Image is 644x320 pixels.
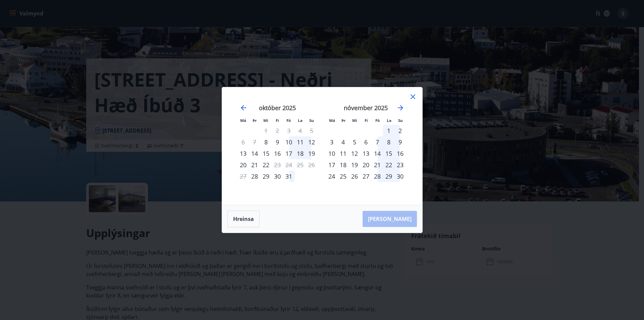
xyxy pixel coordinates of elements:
[283,148,294,159] td: Choose föstudagur, 17. október 2025 as your check-in date. It’s available.
[240,118,246,123] small: Má
[249,148,260,159] div: 14
[394,159,406,171] div: 23
[272,159,283,171] td: Not available. fimmtudagur, 23. október 2025
[344,104,388,112] strong: nóvember 2025
[394,159,406,171] td: Choose sunnudagur, 23. nóvember 2025 as your check-in date. It’s available.
[383,171,394,182] td: Choose laugardagur, 29. nóvember 2025 as your check-in date. It’s available.
[329,118,335,123] small: Má
[360,148,372,159] div: 13
[337,136,349,148] td: Choose þriðjudagur, 4. nóvember 2025 as your check-in date. It’s available.
[396,104,405,112] div: Move forward to switch to the next month.
[283,159,294,171] td: Not available. föstudagur, 24. október 2025
[394,125,406,136] td: Choose sunnudagur, 2. nóvember 2025 as your check-in date. It’s available.
[294,148,306,159] td: Choose laugardagur, 18. október 2025 as your check-in date. It’s available.
[383,159,394,171] div: 22
[298,118,303,123] small: La
[286,118,291,123] small: Fö
[394,148,406,159] td: Choose sunnudagur, 16. nóvember 2025 as your check-in date. It’s available.
[306,159,317,171] td: Not available. sunnudagur, 26. október 2025
[306,148,317,159] td: Choose sunnudagur, 19. október 2025 as your check-in date. It’s available.
[360,159,372,171] td: Choose fimmtudagur, 20. nóvember 2025 as your check-in date. It’s available.
[326,171,337,182] div: 24
[352,118,357,123] small: Mi
[260,171,272,182] td: Choose miðvikudagur, 29. október 2025 as your check-in date. It’s available.
[337,159,349,171] td: Choose þriðjudagur, 18. nóvember 2025 as your check-in date. It’s available.
[383,159,394,171] td: Choose laugardagur, 22. nóvember 2025 as your check-in date. It’s available.
[383,125,394,136] div: 1
[372,159,383,171] div: 21
[349,136,360,148] td: Choose miðvikudagur, 5. nóvember 2025 as your check-in date. It’s available.
[360,148,372,159] td: Choose fimmtudagur, 13. nóvember 2025 as your check-in date. It’s available.
[260,148,272,159] td: Choose miðvikudagur, 15. október 2025 as your check-in date. It’s available.
[394,136,406,148] div: 9
[283,136,294,148] td: Choose föstudagur, 10. október 2025 as your check-in date. It’s available.
[349,159,360,171] td: Choose miðvikudagur, 19. nóvember 2025 as your check-in date. It’s available.
[383,136,394,148] div: 8
[272,148,283,159] div: 16
[272,136,283,148] div: 9
[283,125,294,136] td: Not available. föstudagur, 3. október 2025
[260,171,272,182] div: 29
[349,148,360,159] div: 12
[239,104,248,112] div: Move backward to switch to the previous month.
[272,125,283,136] td: Not available. fimmtudagur, 2. október 2025
[349,148,360,159] td: Choose miðvikudagur, 12. nóvember 2025 as your check-in date. It’s available.
[249,171,260,182] div: Aðeins innritun í boði
[253,118,257,123] small: Þr
[294,125,306,136] td: Not available. laugardagur, 4. október 2025
[337,159,349,171] div: 18
[372,171,383,182] td: Choose föstudagur, 28. nóvember 2025 as your check-in date. It’s available.
[383,148,394,159] td: Choose laugardagur, 15. nóvember 2025 as your check-in date. It’s available.
[272,136,283,148] td: Choose fimmtudagur, 9. október 2025 as your check-in date. It’s available.
[272,159,283,171] div: Aðeins útritun í boði
[337,171,349,182] td: Choose þriðjudagur, 25. nóvember 2025 as your check-in date. It’s available.
[272,148,283,159] td: Choose fimmtudagur, 16. október 2025 as your check-in date. It’s available.
[383,136,394,148] td: Choose laugardagur, 8. nóvember 2025 as your check-in date. It’s available.
[306,136,317,148] div: 12
[260,125,272,136] td: Not available. miðvikudagur, 1. október 2025
[306,125,317,136] td: Not available. sunnudagur, 5. október 2025
[387,118,391,123] small: La
[249,159,260,171] td: Choose þriðjudagur, 21. október 2025 as your check-in date. It’s available.
[272,171,283,182] td: Choose fimmtudagur, 30. október 2025 as your check-in date. It’s available.
[394,171,406,182] div: 30
[276,118,279,123] small: Fi
[294,159,306,171] td: Not available. laugardagur, 25. október 2025
[337,148,349,159] td: Choose þriðjudagur, 11. nóvember 2025 as your check-in date. It’s available.
[398,118,403,123] small: Su
[394,171,406,182] td: Choose sunnudagur, 30. nóvember 2025 as your check-in date. It’s available.
[372,171,383,182] div: 28
[230,95,414,197] div: Calendar
[349,136,360,148] div: 5
[372,136,383,148] td: Choose föstudagur, 7. nóvember 2025 as your check-in date. It’s available.
[326,148,337,159] td: Choose mánudagur, 10. nóvember 2025 as your check-in date. It’s available.
[375,118,380,123] small: Fö
[394,136,406,148] td: Choose sunnudagur, 9. nóvember 2025 as your check-in date. It’s available.
[260,159,272,171] td: Choose miðvikudagur, 22. október 2025 as your check-in date. It’s available.
[260,136,272,148] div: Aðeins innritun í boði
[365,118,368,123] small: Fi
[360,159,372,171] div: 20
[260,148,272,159] div: 15
[283,171,294,182] div: 31
[326,136,337,148] div: 3
[341,118,345,123] small: Þr
[294,136,306,148] div: 11
[349,171,360,182] td: Choose miðvikudagur, 26. nóvember 2025 as your check-in date. It’s available.
[326,136,337,148] td: Choose mánudagur, 3. nóvember 2025 as your check-in date. It’s available.
[283,136,294,148] div: 10
[360,136,372,148] div: 6
[394,148,406,159] div: 16
[237,159,249,171] div: 20
[306,136,317,148] td: Choose sunnudagur, 12. október 2025 as your check-in date. It’s available.
[372,159,383,171] td: Choose föstudagur, 21. nóvember 2025 as your check-in date. It’s available.
[337,136,349,148] div: 4
[326,171,337,182] td: Choose mánudagur, 24. nóvember 2025 as your check-in date. It’s available.
[360,136,372,148] td: Choose fimmtudagur, 6. nóvember 2025 as your check-in date. It’s available.
[294,148,306,159] div: 18
[326,148,337,159] div: 10
[306,148,317,159] div: 19
[383,171,394,182] div: 29
[237,136,249,148] td: Not available. mánudagur, 6. október 2025
[249,136,260,148] td: Not available. þriðjudagur, 7. október 2025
